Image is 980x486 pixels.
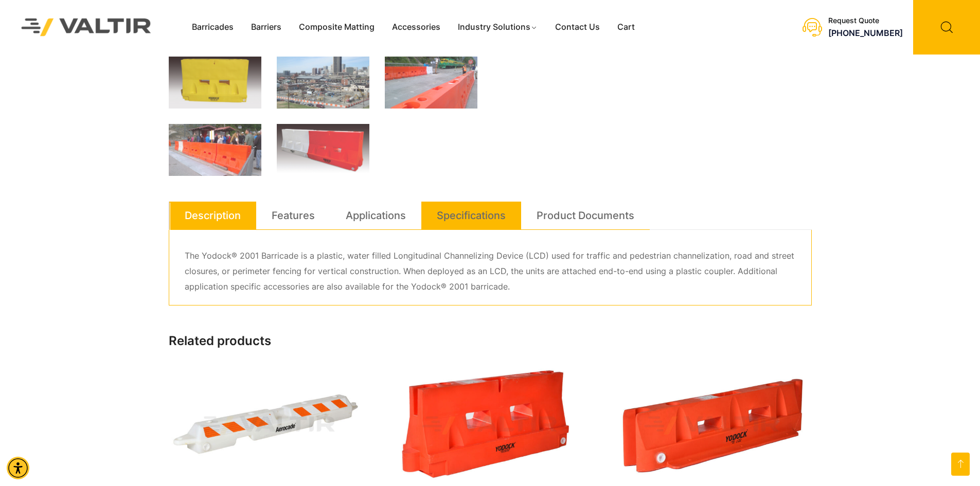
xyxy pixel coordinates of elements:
[242,20,290,35] a: Barriers
[277,124,369,176] img: Two traffic barriers, one white and one orange, with a logo, designed for road safety and separat...
[7,457,29,479] div: Accessibility Menu
[272,202,315,229] a: Features
[437,202,506,229] a: Specifications
[169,334,812,349] h2: Related products
[383,20,449,35] a: Accessories
[951,453,970,476] a: Open this option
[277,57,369,109] img: A construction site with heavy machinery, surrounded by a barrier, set against a city skyline wit...
[346,202,406,229] a: Applications
[185,248,796,295] p: The Yodock® 2001 Barricade is a plastic, water filled Longitudinal Channelizing Device (LCD) used...
[169,124,261,176] img: A crowd gathers near orange barricades in front of an information booth, with a mountainous backd...
[169,366,366,485] img: Barricades
[609,20,644,35] a: Cart
[546,20,609,35] a: Contact Us
[613,366,810,485] img: Barricades
[828,16,903,25] div: Request Quote
[185,202,241,229] a: Description
[183,20,242,35] a: Barricades
[449,20,546,35] a: Industry Solutions
[828,28,903,38] a: call (888) 496-3625
[169,57,261,109] img: A bright yellow dock bumper with a smooth surface and cutouts, designed for protecting dock areas.
[8,5,165,49] img: Valtir Rentals
[385,57,477,109] img: A row of orange and white barriers blocks a road, with people nearby and a green train in the bac...
[290,20,383,35] a: Composite Matting
[390,366,588,485] img: Barricades
[537,202,634,229] a: Product Documents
